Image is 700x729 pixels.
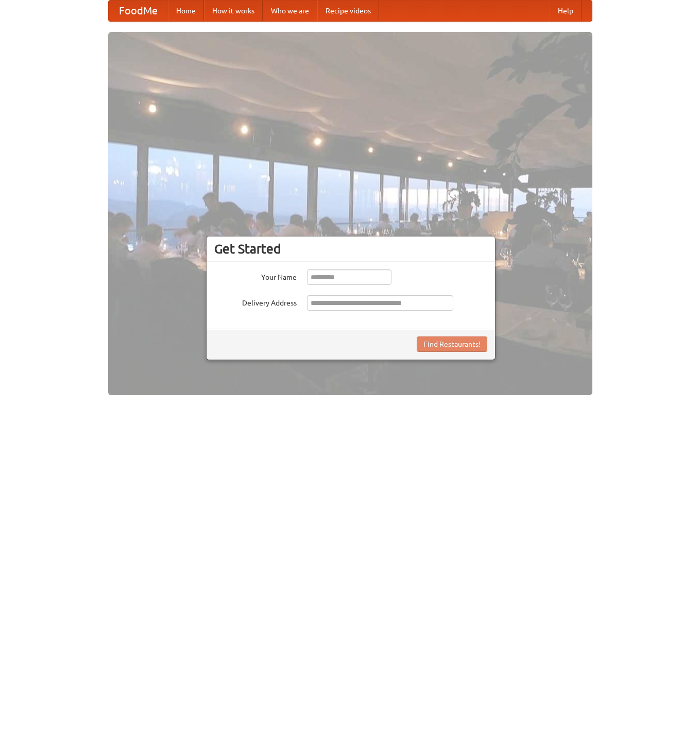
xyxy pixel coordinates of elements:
[214,295,297,308] label: Delivery Address
[317,1,379,21] a: Recipe videos
[204,1,263,21] a: How it works
[263,1,317,21] a: Who we are
[417,336,487,352] button: Find Restaurants!
[109,1,168,21] a: FoodMe
[550,1,582,21] a: Help
[214,241,487,257] h3: Get Started
[214,269,297,282] label: Your Name
[168,1,204,21] a: Home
